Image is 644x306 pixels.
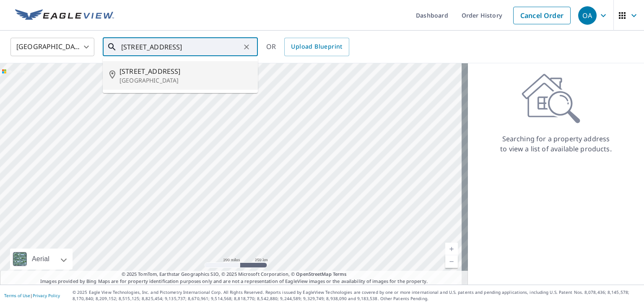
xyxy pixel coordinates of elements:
div: Aerial [10,249,73,270]
a: Privacy Policy [33,293,60,298]
p: [GEOGRAPHIC_DATA] [119,76,251,85]
div: [GEOGRAPHIC_DATA] [10,35,94,59]
img: EV Logo [15,9,114,22]
div: OA [578,6,597,25]
a: Current Level 5, Zoom Out [445,255,458,268]
p: | [4,293,60,298]
a: Cancel Order [513,7,571,24]
a: Terms [333,271,347,277]
div: Aerial [29,249,52,270]
a: Current Level 5, Zoom In [445,243,458,255]
span: © 2025 TomTom, Earthstar Geographics SIO, © 2025 Microsoft Corporation, © [122,271,347,278]
div: OR [266,38,349,56]
span: Upload Blueprint [291,41,342,52]
input: Search by address or latitude-longitude [121,35,241,59]
p: Searching for a property address to view a list of available products. [500,134,612,154]
a: Upload Blueprint [284,38,349,56]
a: Terms of Use [4,293,30,298]
p: © 2025 Eagle View Technologies, Inc. and Pictometry International Corp. All Rights Reserved. Repo... [73,289,640,302]
a: OpenStreetMap [296,271,331,277]
span: [STREET_ADDRESS] [119,66,251,76]
button: Clear [241,41,252,53]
